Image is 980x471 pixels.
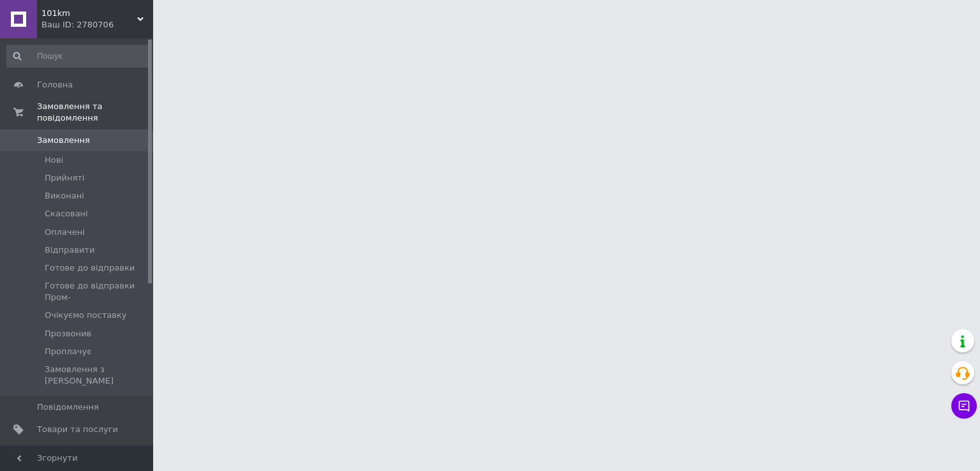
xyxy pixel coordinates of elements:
[45,227,85,238] span: Оплачені
[45,310,126,321] span: Очікуємо поставку
[45,172,84,184] span: Прийняті
[45,244,94,256] span: Відправити
[45,280,149,303] span: Готове до відправки Пром-
[37,101,153,124] span: Замовлення та повідомлення
[6,45,151,68] input: Пошук
[951,393,977,419] button: Чат з покупцем
[45,346,91,357] span: Проплачує
[37,424,118,435] span: Товари та послуги
[41,8,137,19] span: 101km
[37,401,99,413] span: Повідомлення
[41,19,153,31] div: Ваш ID: 2780706
[37,135,90,146] span: Замовлення
[45,328,91,340] span: Прозвонив
[45,208,88,220] span: Скасовані
[45,154,63,166] span: Нові
[37,79,73,91] span: Головна
[45,364,149,387] span: Замовлення з [PERSON_NAME]
[45,190,84,202] span: Виконані
[45,262,135,274] span: Готове до відправки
